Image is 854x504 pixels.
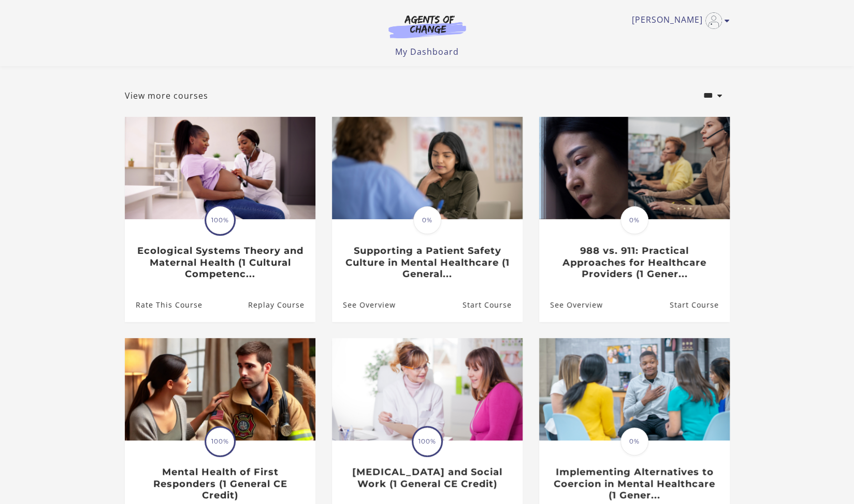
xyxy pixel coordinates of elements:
a: Ecological Systems Theory and Maternal Health (1 Cultural Competenc...: Rate This Course [125,288,202,322]
a: Supporting a Patient Safety Culture in Mental Healthcare (1 General...: Resume Course [462,288,522,322]
span: 100% [206,206,234,234]
a: View more courses [125,89,208,102]
span: 0% [413,206,441,234]
h3: Implementing Alternatives to Coercion in Mental Healthcare (1 Gener... [550,466,718,501]
span: 100% [413,427,441,455]
a: My Dashboard [395,46,459,57]
h3: Mental Health of First Responders (1 General CE Credit) [136,466,304,501]
h3: 988 vs. 911: Practical Approaches for Healthcare Providers (1 Gener... [550,245,718,280]
a: Toggle menu [632,12,725,29]
span: 100% [206,427,234,455]
img: Agents of Change Logo [378,14,477,38]
span: 0% [620,427,648,455]
a: 988 vs. 911: Practical Approaches for Healthcare Providers (1 Gener...: Resume Course [669,288,729,322]
h3: Ecological Systems Theory and Maternal Health (1 Cultural Competenc... [136,245,304,280]
a: Supporting a Patient Safety Culture in Mental Healthcare (1 General...: See Overview [332,288,396,322]
span: 0% [620,206,648,234]
a: Ecological Systems Theory and Maternal Health (1 Cultural Competenc...: Resume Course [248,288,315,322]
a: 988 vs. 911: Practical Approaches for Healthcare Providers (1 Gener...: See Overview [539,288,603,322]
h3: [MEDICAL_DATA] and Social Work (1 General CE Credit) [343,466,511,490]
h3: Supporting a Patient Safety Culture in Mental Healthcare (1 General... [343,245,511,280]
